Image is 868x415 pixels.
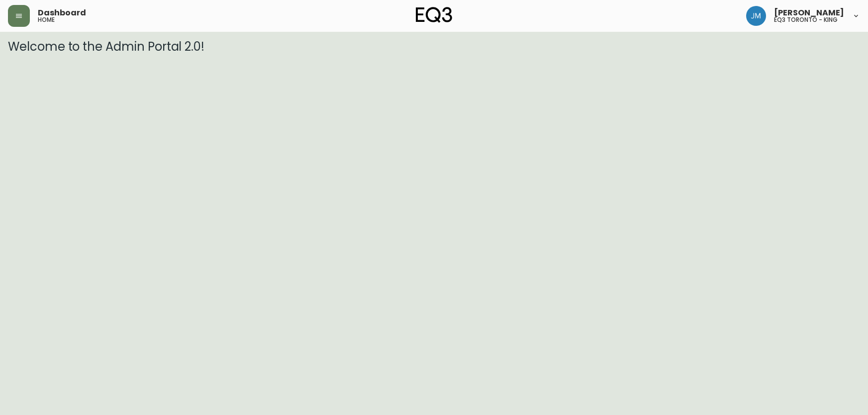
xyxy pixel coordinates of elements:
[774,17,838,23] h5: eq3 toronto - king
[38,9,86,17] span: Dashboard
[746,6,766,26] img: b88646003a19a9f750de19192e969c24
[8,40,860,54] h3: Welcome to the Admin Portal 2.0!
[416,7,453,23] img: logo
[38,17,55,23] h5: home
[774,9,844,17] span: [PERSON_NAME]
